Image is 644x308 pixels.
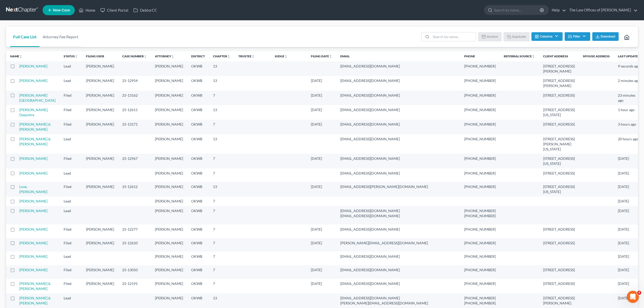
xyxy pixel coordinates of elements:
[60,238,82,252] td: Filed
[151,252,187,265] td: [PERSON_NAME]
[82,154,118,168] td: [PERSON_NAME]
[82,120,118,134] td: [PERSON_NAME]
[60,154,82,168] td: Filed
[151,91,187,105] td: [PERSON_NAME]
[187,197,209,206] td: OKWB
[118,279,151,293] td: 25-12191
[60,252,82,265] td: Lead
[532,55,535,58] i: unfold_more
[592,32,619,41] button: Download
[209,91,234,105] td: 7
[19,137,51,146] a: [PERSON_NAME] & [PERSON_NAME]
[227,55,230,58] i: unfold_more
[187,279,209,293] td: OKWB
[340,281,456,286] pre: [EMAIL_ADDRESS][DOMAIN_NAME]
[565,32,590,41] button: Filter
[60,76,82,90] td: Lead
[187,154,209,168] td: OKWB
[209,252,234,265] td: 7
[539,238,579,252] td: [STREET_ADDRESS]
[60,182,82,196] td: Filed
[53,8,70,12] span: New Case
[60,206,82,225] td: Lead
[340,296,456,306] pre: [EMAIL_ADDRESS][DOMAIN_NAME] [PERSON_NAME][EMAIL_ADDRESS][DOMAIN_NAME]
[151,206,187,225] td: [PERSON_NAME]
[118,76,151,90] td: 25-12954
[76,6,98,15] a: Home
[637,291,641,295] span: 4
[539,168,579,182] td: [STREET_ADDRESS]
[82,182,118,196] td: [PERSON_NAME]
[187,76,209,90] td: OKWB
[307,76,336,90] td: [DATE]
[464,296,496,306] pre: [PHONE_NUMBER] [PHONE_NUMBER]
[284,55,288,58] i: unfold_more
[504,54,535,58] a: Referral Sourceunfold_more
[19,55,22,58] i: unfold_more
[60,225,82,238] td: Filed
[187,238,209,252] td: OKWB
[539,182,579,196] td: [STREET_ADDRESS][US_STATE]
[539,105,579,119] td: [STREET_ADDRESS][US_STATE]
[539,120,579,134] td: [STREET_ADDRESS]
[567,6,638,15] a: The Law Offices of [PERSON_NAME]
[82,105,118,119] td: [PERSON_NAME]
[340,93,456,98] pre: [EMAIL_ADDRESS][DOMAIN_NAME]
[19,241,47,245] a: [PERSON_NAME]
[209,225,234,238] td: 7
[131,6,159,15] a: DebtorCC
[539,76,579,90] td: [STREET_ADDRESS][PERSON_NAME]
[19,122,51,131] a: [PERSON_NAME] & [PERSON_NAME]
[151,120,187,134] td: [PERSON_NAME]
[19,209,47,213] a: [PERSON_NAME]
[19,296,51,305] a: [PERSON_NAME] & [PERSON_NAME]
[151,197,187,206] td: [PERSON_NAME]
[187,168,209,182] td: OKWB
[19,199,47,203] a: [PERSON_NAME]
[151,61,187,76] td: [PERSON_NAME]
[464,267,496,272] pre: [PHONE_NUMBER]
[340,254,456,259] pre: [EMAIL_ADDRESS][DOMAIN_NAME]
[539,154,579,168] td: [STREET_ADDRESS][US_STATE]
[40,27,81,47] a: Attorney Fee Report
[151,279,187,293] td: [PERSON_NAME]
[340,107,456,112] pre: [EMAIL_ADDRESS][DOMAIN_NAME]
[122,54,147,58] a: Case Numberunfold_more
[209,238,234,252] td: 7
[118,91,151,105] td: 25-13162
[151,168,187,182] td: [PERSON_NAME]
[60,91,82,105] td: Filed
[19,156,47,161] a: [PERSON_NAME]
[464,107,496,112] pre: [PHONE_NUMBER]
[209,154,234,168] td: 7
[82,279,118,293] td: [PERSON_NAME]
[19,227,47,231] a: [PERSON_NAME]
[209,168,234,182] td: 7
[118,154,151,168] td: 25-12967
[187,120,209,134] td: OKWB
[151,265,187,279] td: [PERSON_NAME]
[19,281,51,291] a: [PERSON_NAME] & [PERSON_NAME]
[60,61,82,76] td: Lead
[464,93,496,98] pre: [PHONE_NUMBER]
[340,64,456,69] pre: [EMAIL_ADDRESS][DOMAIN_NAME]
[209,105,234,119] td: 13
[118,105,151,119] td: 25-12611
[60,168,82,182] td: Lead
[187,61,209,76] td: OKWB
[340,208,456,218] pre: [EMAIL_ADDRESS][DOMAIN_NAME] [EMAIL_ADDRESS][DOMAIN_NAME]
[307,120,336,134] td: [DATE]
[209,206,234,225] td: 7
[464,281,496,286] pre: [PHONE_NUMBER]
[539,225,579,238] td: [STREET_ADDRESS]
[19,64,47,68] a: [PERSON_NAME]
[464,64,496,69] pre: [PHONE_NUMBER]
[209,61,234,76] td: 13
[464,254,496,259] pre: [PHONE_NUMBER]
[340,136,456,142] pre: [EMAIL_ADDRESS][DOMAIN_NAME]
[307,265,336,279] td: [DATE]
[340,241,456,246] pre: [PERSON_NAME][EMAIL_ADDRESS][DOMAIN_NAME]
[340,171,456,176] pre: [EMAIL_ADDRESS][DOMAIN_NAME]
[539,265,579,279] td: [STREET_ADDRESS]
[464,156,496,161] pre: [PHONE_NUMBER]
